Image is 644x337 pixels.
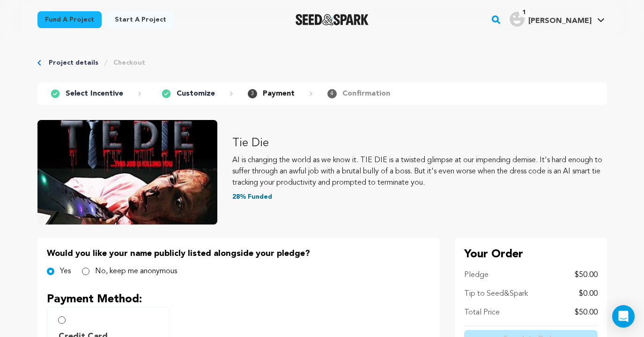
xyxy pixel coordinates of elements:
[464,288,528,300] p: Tip to Seed&Spark
[47,292,430,307] p: Payment Method:
[37,58,607,67] div: Breadcrumb
[113,58,145,67] a: Checkout
[464,307,500,318] p: Total Price
[248,89,257,98] span: 3
[575,307,598,318] p: $50.00
[177,88,215,99] p: Customize
[47,247,430,260] p: Would you like your name publicly listed alongside your pledge?
[528,17,592,25] span: [PERSON_NAME]
[263,88,295,99] p: Payment
[296,14,369,25] a: Seed&Spark Homepage
[66,88,123,99] p: Select Incentive
[95,266,177,277] label: No, keep me anonymous
[107,11,174,28] a: Start a project
[579,288,598,300] p: $0.00
[296,14,369,25] img: Seed&Spark Logo Dark Mode
[510,12,592,27] div: Jennifer T.'s Profile
[37,11,102,28] a: Fund a project
[519,8,530,17] span: 1
[612,305,635,328] div: Open Intercom Messenger
[37,120,217,225] img: Tie Die image
[342,88,390,99] p: Confirmation
[508,10,607,30] span: Jennifer T.'s Profile
[49,58,98,67] a: Project details
[60,266,71,277] label: Yes
[508,10,607,27] a: Jennifer T.'s Profile
[464,270,489,281] p: Pledge
[464,247,598,262] p: Your Order
[232,155,607,188] p: AI is changing the world as we know it. TIE DIE is a twisted glimpse at our impending demise. It'...
[575,270,598,281] p: $50.00
[327,89,337,98] span: 4
[232,192,607,202] p: 28% Funded
[232,136,607,151] p: Tie Die
[510,12,525,27] img: user.png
